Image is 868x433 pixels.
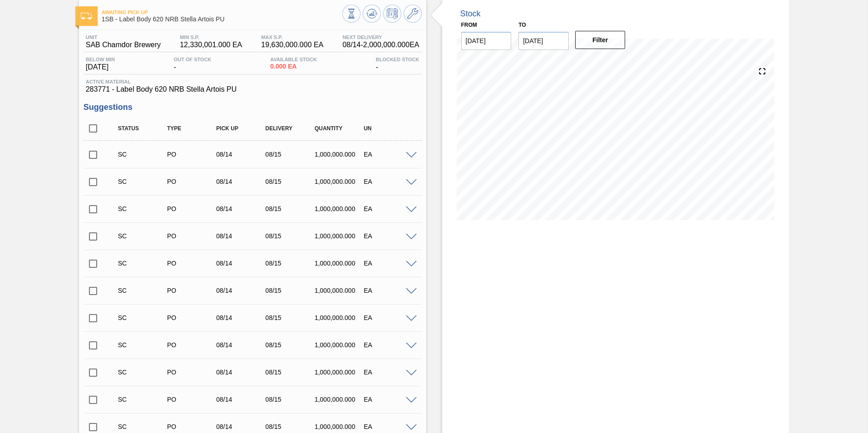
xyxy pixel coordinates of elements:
div: 08/14/2025 [214,151,269,158]
div: Suggestion Created [116,369,171,376]
input: mm/dd/yyyy [461,32,512,50]
span: 1SB - Label Body 620 NRB Stella Artois PU [102,16,342,23]
div: 08/14/2025 [214,232,269,240]
span: 08/14 - 2,000,000.000 EA [342,41,419,49]
div: Purchase order [165,178,220,185]
div: 1,000,000.000 [312,423,367,430]
button: Filter [575,31,626,49]
div: 08/14/2025 [214,396,269,403]
div: 08/14/2025 [214,341,269,349]
div: 1,000,000.000 [312,287,367,294]
span: [DATE] [86,63,115,71]
div: 1,000,000.000 [312,396,367,403]
div: Suggestion Created [116,287,171,294]
div: UN [361,125,416,132]
div: EA [361,260,416,267]
div: 08/15/2025 [263,205,318,212]
div: 08/14/2025 [214,314,269,321]
div: 1,000,000.000 [312,341,367,349]
span: Awaiting Pick Up [102,10,342,15]
div: Suggestion Created [116,396,171,403]
div: Purchase order [165,151,220,158]
span: Active Material [86,79,419,84]
div: Suggestion Created [116,314,171,321]
div: 08/14/2025 [214,287,269,294]
span: Unit [86,34,161,40]
div: Suggestion Created [116,423,171,430]
span: 283771 - Label Body 620 NRB Stella Artois PU [86,85,419,93]
div: 08/15/2025 [263,260,318,267]
div: Status [116,125,171,132]
div: EA [361,314,416,321]
div: Suggestion Created [116,151,171,158]
div: Suggestion Created [116,341,171,349]
button: Update Chart [363,5,381,23]
div: Suggestion Created [116,178,171,185]
span: 19,630,000.000 EA [261,41,323,49]
input: mm/dd/yyyy [518,32,569,50]
div: Pick up [214,125,269,132]
span: Blocked Stock [376,57,419,62]
div: 08/15/2025 [263,369,318,376]
div: 08/15/2025 [263,232,318,240]
div: 1,000,000.000 [312,314,367,321]
div: Purchase order [165,205,220,212]
div: Purchase order [165,232,220,240]
div: 08/14/2025 [214,369,269,376]
button: Stocks Overview [342,5,360,23]
div: 1,000,000.000 [312,260,367,267]
span: Next Delivery [342,34,419,40]
span: Out Of Stock [174,57,212,62]
div: Stock [460,9,481,19]
div: EA [361,232,416,240]
label: to [518,22,526,28]
div: - [172,57,214,71]
div: 08/15/2025 [263,423,318,430]
div: EA [361,287,416,294]
h3: Suggestions [84,103,422,112]
div: Suggestion Created [116,232,171,240]
div: Purchase order [165,260,220,267]
div: Delivery [263,125,318,132]
button: Schedule Inventory [383,5,401,23]
div: Quantity [312,125,367,132]
div: 1,000,000.000 [312,151,367,158]
div: EA [361,369,416,376]
div: EA [361,151,416,158]
div: EA [361,178,416,185]
div: EA [361,396,416,403]
div: Suggestion Created [116,260,171,267]
div: EA [361,205,416,212]
label: From [461,22,477,28]
div: 08/15/2025 [263,396,318,403]
span: 0.000 EA [270,63,317,70]
div: 1,000,000.000 [312,369,367,376]
div: Purchase order [165,396,220,403]
div: Purchase order [165,287,220,294]
span: 12,330,001.000 EA [180,41,242,49]
div: - [374,57,422,71]
div: 08/14/2025 [214,205,269,212]
img: Ícone [81,13,92,20]
div: 1,000,000.000 [312,205,367,212]
div: 08/15/2025 [263,341,318,349]
div: 08/15/2025 [263,151,318,158]
span: Below Min [86,57,115,62]
div: EA [361,341,416,349]
div: Type [165,125,220,132]
div: Suggestion Created [116,205,171,212]
div: 08/15/2025 [263,314,318,321]
div: Purchase order [165,423,220,430]
div: 1,000,000.000 [312,232,367,240]
span: MIN S.P. [180,34,242,40]
span: MAX S.P. [261,34,323,40]
div: 08/14/2025 [214,178,269,185]
div: 1,000,000.000 [312,178,367,185]
div: 08/14/2025 [214,260,269,267]
span: SAB Chamdor Brewery [86,41,161,49]
span: Available Stock [270,57,317,62]
div: Purchase order [165,341,220,349]
div: Purchase order [165,369,220,376]
div: 08/15/2025 [263,287,318,294]
div: EA [361,423,416,430]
